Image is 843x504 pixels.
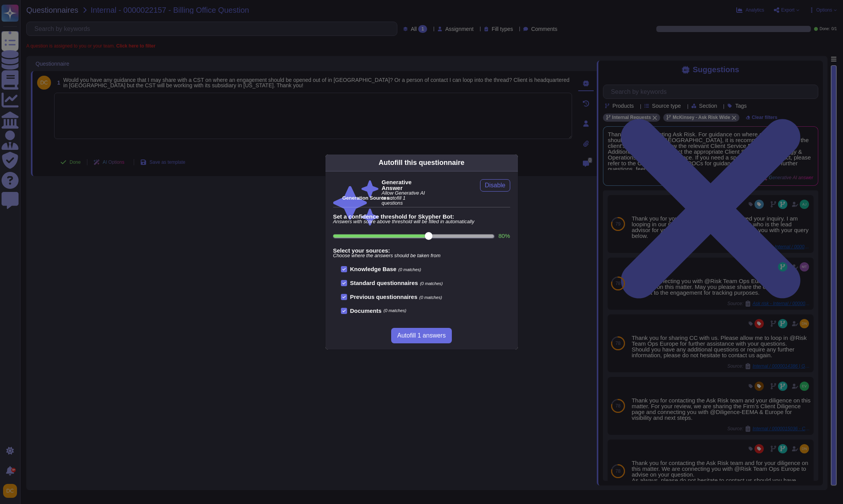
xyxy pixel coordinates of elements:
b: Standard questionnaires [350,280,418,286]
span: (0 matches) [419,295,442,300]
span: Allow Generative AI to autofill 1 questions [381,191,427,205]
span: Choose where the answers should be taken from [333,253,510,258]
span: (0 matches) [399,267,421,272]
label: 80 % [498,233,510,239]
button: Autofill 1 answers [391,328,452,343]
div: Autofill this questionnaire [378,158,464,168]
span: (0 matches) [383,309,406,313]
b: Documents [350,308,382,314]
b: Knowledge Base [350,266,397,272]
b: Select your sources: [333,248,510,253]
span: Autofill 1 answers [397,333,446,339]
span: Disable [485,182,505,188]
b: Set a confidence threshold for Skypher Bot: [333,214,510,219]
b: Generative Answer [381,179,427,191]
b: Generation Sources : [342,195,392,201]
b: Previous questionnaires [350,294,417,300]
span: Answers with score above threshold will be filled in automatically [333,219,510,224]
span: (0 matches) [420,281,443,286]
button: Disable [480,179,510,192]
